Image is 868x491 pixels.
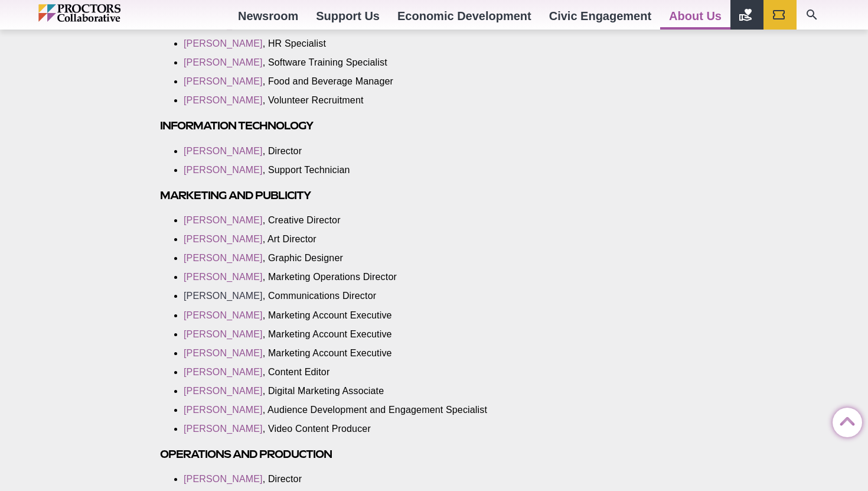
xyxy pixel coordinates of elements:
[160,447,507,461] h3: Operations and Production
[184,272,263,282] a: [PERSON_NAME]
[184,57,263,67] a: [PERSON_NAME]
[184,329,263,339] a: [PERSON_NAME]
[184,474,263,484] a: [PERSON_NAME]
[184,253,263,263] a: [PERSON_NAME]
[184,367,263,377] a: [PERSON_NAME]
[184,38,263,48] a: [PERSON_NAME]
[184,424,263,434] a: [PERSON_NAME]
[184,214,490,227] li: , Creative Director
[184,404,490,417] li: , Audience Development and Engagement Specialist
[184,165,263,175] a: [PERSON_NAME]
[184,271,490,284] li: , Marketing Operations Director
[184,94,490,107] li: , Volunteer Recruitment
[38,4,171,22] img: Proctors logo
[184,385,490,398] li: , Digital Marketing Associate
[184,252,490,265] li: , Graphic Designer
[184,76,263,86] a: [PERSON_NAME]
[184,233,490,246] li: , Art Director
[184,405,263,415] a: [PERSON_NAME]
[184,145,490,158] li: , Director
[184,366,490,379] li: , Content Editor
[160,119,507,132] h3: Information Technology
[184,348,263,358] a: [PERSON_NAME]
[184,291,263,301] a: [PERSON_NAME]
[184,56,490,69] li: , Software Training Specialist
[184,215,263,225] a: [PERSON_NAME]
[184,290,490,303] li: , Communications Director
[184,146,263,156] a: [PERSON_NAME]
[184,386,263,396] a: [PERSON_NAME]
[184,347,490,360] li: , Marketing Account Executive
[184,422,490,435] li: , Video Content Producer
[184,310,263,320] a: [PERSON_NAME]
[184,95,263,105] a: [PERSON_NAME]
[184,164,490,177] li: , Support Technician
[160,188,507,202] h3: Marketing and Publicity
[184,473,490,486] li: , Director
[184,75,490,88] li: , Food and Beverage Manager
[184,234,263,244] a: [PERSON_NAME]
[184,328,490,341] li: , Marketing Account Executive
[184,37,490,50] li: , HR Specialist
[184,309,490,322] li: , Marketing Account Executive
[833,408,856,432] a: Back to Top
